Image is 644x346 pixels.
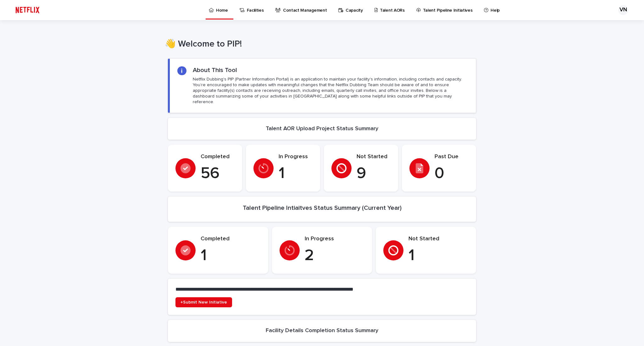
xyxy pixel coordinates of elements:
div: VN [618,5,628,15]
p: 0 [435,164,469,183]
p: Completed [201,236,261,243]
p: Not Started [408,236,469,243]
p: Netflix Dubbing's PIP (Partner Information Portal) is an application to maintain your facility's ... [193,76,468,105]
p: 56 [201,164,235,183]
p: Past Due [435,153,469,160]
p: Not Started [357,153,391,160]
p: 1 [279,164,313,183]
p: In Progress [279,153,313,160]
a: +Submit New Initiative [175,297,232,307]
p: In Progress [305,236,365,243]
p: 9 [357,164,391,183]
h2: Facility Details Completion Status Summary [266,327,378,334]
p: Completed [201,153,235,160]
p: 1 [408,246,469,265]
p: 2 [305,246,365,265]
span: +Submit New Initiative [180,300,227,304]
p: 1 [201,246,261,265]
img: ifQbXi3ZQGMSEF7WDB7W [13,4,42,16]
h2: Talent AOR Upload Project Status Summary [266,126,378,132]
h1: 👋 Welcome to PIP! [165,39,473,50]
h2: Talent Pipeline Intiaitves Status Summary (Current Year) [243,204,402,212]
h2: About This Tool [193,66,237,74]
